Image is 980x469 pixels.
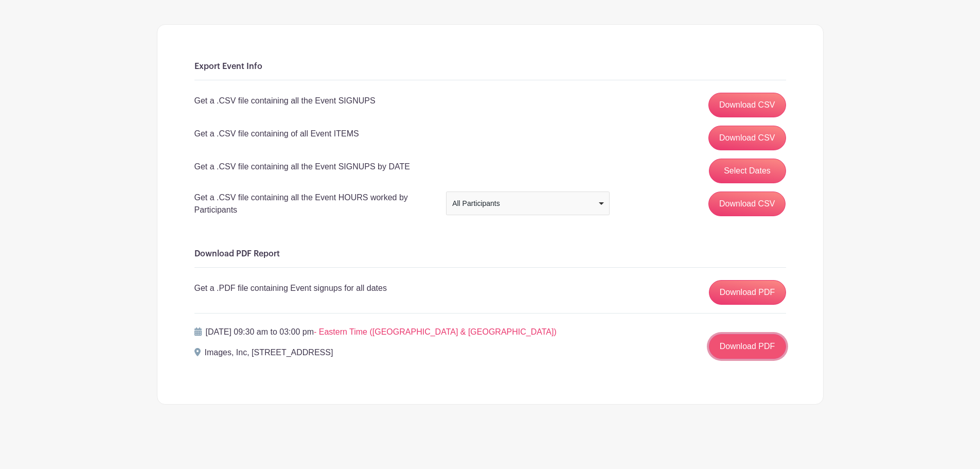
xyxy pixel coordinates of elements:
[708,93,786,117] a: Download CSV
[194,128,359,140] p: Get a .CSV file containing of all Event ITEMS
[709,159,786,183] button: Select Dates
[314,327,557,336] span: - Eastern Time ([GEOGRAPHIC_DATA] & [GEOGRAPHIC_DATA])
[194,249,786,259] h6: Download PDF Report
[194,282,387,294] p: Get a .PDF file containing Event signups for all dates
[205,346,333,359] p: Images, Inc, [STREET_ADDRESS]
[194,161,410,173] p: Get a .CSV file containing all the Event SIGNUPS by DATE
[194,62,786,72] h6: Export Event Info
[194,192,434,216] p: Get a .CSV file containing all the Event HOURS worked by Participants
[709,280,786,305] a: Download PDF
[708,126,786,150] a: Download CSV
[194,95,376,107] p: Get a .CSV file containing all the Event SIGNUPS
[708,192,786,216] input: Download CSV
[452,198,597,209] div: All Participants
[206,326,557,338] p: [DATE] 09:30 am to 03:00 pm
[709,334,786,359] a: Download PDF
